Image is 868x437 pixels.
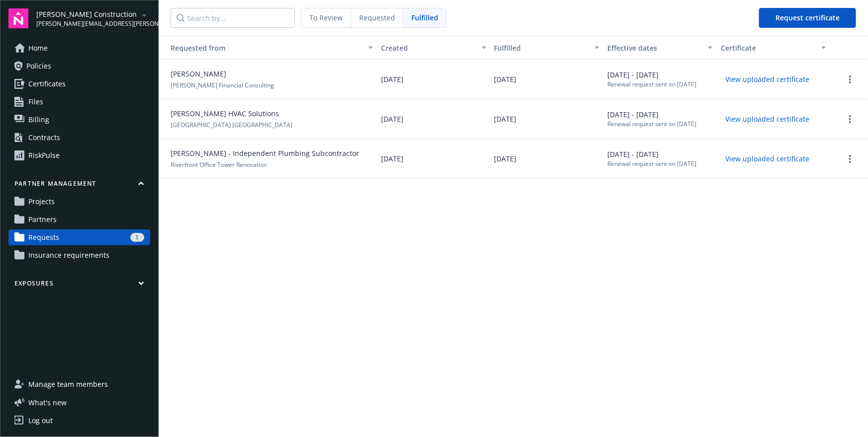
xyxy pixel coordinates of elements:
button: View uploaded certificate [721,151,814,166]
span: What ' s new [28,397,67,408]
button: Request certificate [759,8,856,28]
div: Renewal request sent on [DATE] [607,80,696,88]
img: navigator-logo.svg [8,8,28,28]
a: Home [8,40,150,56]
a: Partners [8,212,150,227]
button: What's new [8,397,83,408]
span: Home [28,40,48,56]
span: Insurance requirements [28,247,109,263]
a: more [844,113,856,125]
div: Renewal request sent on [DATE] [607,159,696,168]
div: Log out [28,413,53,429]
button: Created [377,36,490,60]
span: [DATE] [381,114,403,124]
a: Certificates [8,76,150,92]
span: [DATE] [494,153,517,164]
button: Certificate [717,36,830,60]
button: View uploaded certificate [721,111,814,127]
div: Fulfilled [494,43,589,53]
a: Contracts [8,130,150,146]
span: Requests [28,229,59,245]
span: [PERSON_NAME] Construction [36,9,138,19]
button: View uploaded certificate [721,72,814,87]
span: Certificates [28,76,66,92]
a: Manage team members [8,376,150,392]
div: Created [381,43,476,53]
div: Requested from [163,43,362,53]
div: Certificate [721,43,815,53]
div: RiskPulse [28,147,60,163]
span: [PERSON_NAME][EMAIL_ADDRESS][PERSON_NAME][DOMAIN_NAME] [36,19,138,28]
span: Partners [28,212,57,227]
a: Requests1 [8,229,150,245]
span: [GEOGRAPHIC_DATA] [GEOGRAPHIC_DATA] [163,121,292,129]
div: Contracts [28,130,60,146]
span: Fulfilled [411,12,438,23]
span: To Review [309,12,343,23]
span: [PERSON_NAME] - Independent Plumbing Subcontractor [163,148,359,158]
a: Policies [8,58,150,74]
button: Fulfilled [490,36,604,60]
button: [PERSON_NAME] Construction[PERSON_NAME][EMAIL_ADDRESS][PERSON_NAME][DOMAIN_NAME]arrowDropDown [36,8,150,28]
div: [DATE] - [DATE] [607,149,696,168]
span: [DATE] [494,114,517,124]
span: Projects [28,194,55,210]
div: [DATE] - [DATE] [607,70,696,88]
a: arrowDropDown [138,9,150,21]
a: more [844,73,856,85]
span: Billing [28,112,49,128]
a: more [844,153,856,165]
a: Insurance requirements [8,247,150,263]
span: [PERSON_NAME] HVAC Solutions [163,108,292,119]
span: [PERSON_NAME] [163,69,274,79]
span: [DATE] [381,153,403,164]
span: Policies [26,58,51,74]
span: [DATE] [381,74,403,84]
div: [DATE] - [DATE] [607,109,696,128]
span: Manage team members [28,376,108,392]
span: Files [28,94,43,110]
input: Search by... [171,8,295,28]
div: Renewal request sent on [DATE] [607,120,696,128]
a: RiskPulse [8,147,150,163]
button: Partner management [8,179,150,192]
a: Files [8,94,150,110]
span: Request certificate [775,13,840,22]
span: [PERSON_NAME] Financial Consulting [163,81,274,89]
div: 1 [130,233,144,242]
span: [DATE] [494,74,517,84]
button: Effective dates [603,36,717,60]
a: Projects [8,194,150,210]
span: Requested [359,12,395,23]
button: Exposures [8,279,150,291]
div: Effective dates [607,43,702,53]
span: Riverfront Office Tower Renovation [163,160,359,169]
a: Billing [8,112,150,128]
